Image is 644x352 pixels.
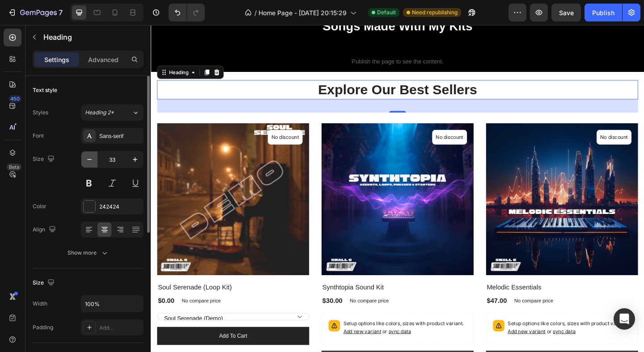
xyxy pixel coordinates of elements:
[33,86,57,94] div: Text style
[216,297,259,302] p: No compare price
[592,8,614,17] div: Publish
[7,163,21,171] div: Beta
[43,32,140,42] p: Heading
[81,105,144,121] button: Heading 2*
[81,296,143,312] input: Auto
[33,132,44,140] div: Font
[151,25,644,352] iframe: Design area
[85,109,114,117] span: Heading 2*
[74,334,105,343] div: Add to cart
[364,293,388,306] div: $47.00
[7,279,172,292] a: Soul Serenade (Loop Kit)
[254,8,257,17] span: /
[614,308,635,330] div: Open Intercom Messenger
[33,109,48,117] div: Styles
[209,321,343,338] p: Setup options like colors, sizes with product variant.
[34,297,76,302] p: No compare price
[209,330,250,336] span: Add new variant
[33,300,47,308] div: Width
[437,330,462,336] span: sync data
[33,245,144,261] button: Show more
[7,293,26,306] div: $0.00
[388,330,429,336] span: Add new variant
[33,202,47,210] div: Color
[88,55,119,64] p: Advanced
[112,35,425,44] span: Publish the page to see the content.
[18,47,42,55] div: Heading
[44,55,69,64] p: Settings
[99,132,141,140] div: Sans-serif
[388,321,522,338] p: Setup options like colors, sizes with product variant.
[99,203,141,211] div: 242424
[186,293,209,306] div: $30.00
[169,4,205,21] div: Undo/Redo
[4,4,67,21] button: 7
[8,61,529,80] p: Explore Our Best Sellers
[186,279,351,292] a: Synthtopia Sound Kit
[585,4,622,21] button: Publish
[33,277,56,289] div: Size
[377,8,396,17] span: Default
[112,22,425,33] span: Custom code
[8,95,21,102] div: 450
[310,118,340,126] p: No discount
[551,4,581,21] button: Save
[33,224,58,236] div: Align
[489,118,519,126] p: No discount
[559,9,574,17] span: Save
[33,153,56,165] div: Size
[131,118,161,126] p: No discount
[258,330,283,336] span: sync data
[59,7,63,18] p: 7
[364,107,530,272] a: Melodic Essentials
[258,8,347,17] span: Home Page - [DATE] 20:15:29
[364,279,530,292] a: Melodic Essentials
[250,330,283,336] span: or
[33,323,53,331] div: Padding
[395,297,438,302] p: No compare price
[99,324,141,332] div: Add...
[68,248,109,257] div: Show more
[429,330,462,336] span: or
[7,328,172,348] button: Add to cart
[412,8,458,17] span: Need republishing
[7,107,172,272] a: Soul Serenade (Loop Kit)
[186,107,351,272] a: Synthtopia Sound Kit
